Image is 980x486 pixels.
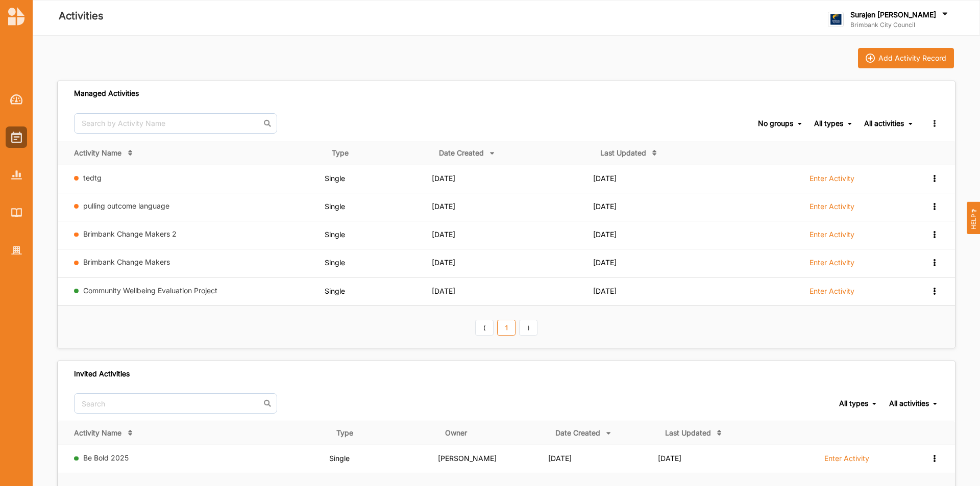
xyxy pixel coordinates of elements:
span: [DATE] [593,202,617,211]
a: Enter Activity [810,229,854,245]
div: Activity Name [74,148,121,158]
label: Activities [59,8,104,24]
span: [DATE] [593,287,617,295]
div: Managed Activities [74,89,139,98]
a: Be Bold 2025 [83,453,129,462]
div: Activity Name [74,428,121,438]
input: Search [74,393,277,414]
span: [DATE] [593,230,617,239]
a: Enter Activity [810,201,854,217]
span: [DATE] [432,258,455,267]
a: Enter Activity [824,453,869,469]
a: Activities [6,126,27,148]
th: Owner [438,421,548,445]
span: [DATE] [432,174,455,183]
a: Enter Activity [810,286,854,301]
span: [DATE] [548,454,572,463]
th: Type [325,141,432,165]
span: [DATE] [432,230,455,239]
span: [DATE] [593,174,617,183]
a: tedtg [83,173,102,182]
span: Single [325,202,345,211]
span: [PERSON_NAME] [438,454,497,463]
label: Surajen [PERSON_NAME] [850,10,936,19]
div: Add Activity Record [878,54,946,63]
span: Single [325,230,345,239]
span: [DATE] [432,202,455,211]
div: Pagination Navigation [474,318,540,336]
img: Organisation [11,246,22,255]
span: Single [325,287,345,295]
div: Date Created [439,148,484,158]
label: Enter Activity [810,287,854,296]
span: Single [325,258,345,267]
button: iconAdd Activity Record [858,48,954,68]
img: Dashboard [10,94,23,105]
div: No groups [758,119,793,128]
div: All activities [889,399,929,408]
a: Next item [519,320,537,336]
a: Organisation [6,240,27,261]
img: logo [828,12,844,28]
a: Community Wellbeing Evaluation Project [83,286,217,295]
a: Library [6,202,27,223]
span: [DATE] [432,287,455,295]
a: Enter Activity [810,173,854,189]
div: All activities [864,119,904,128]
div: Last Updated [600,148,646,158]
span: [DATE] [658,454,681,463]
div: Invited Activities [74,369,130,378]
a: Brimbank Change Makers 2 [83,229,177,238]
a: 1 [497,320,516,336]
div: Date Created [555,428,600,438]
label: Enter Activity [810,202,854,211]
label: Enter Activity [810,230,854,239]
span: Single [329,454,350,463]
input: Search by Activity Name [74,113,277,134]
div: Last Updated [665,428,711,438]
a: Brimbank Change Makers [83,258,170,266]
div: All types [839,399,868,408]
img: Activities [11,132,22,143]
span: Single [325,174,345,183]
label: Enter Activity [810,174,854,183]
div: All types [814,119,843,128]
a: Reports [6,164,27,186]
label: Enter Activity [810,258,854,267]
span: [DATE] [593,258,617,267]
label: Brimbank City Council [850,21,950,29]
a: pulling outcome language [83,201,169,210]
a: Dashboard [6,89,27,110]
img: Library [11,208,22,217]
img: icon [866,54,875,63]
img: logo [8,7,24,25]
img: Reports [11,170,22,179]
a: Enter Activity [810,258,854,273]
label: Enter Activity [824,454,869,463]
a: Previous item [475,320,494,336]
th: Type [329,421,438,445]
